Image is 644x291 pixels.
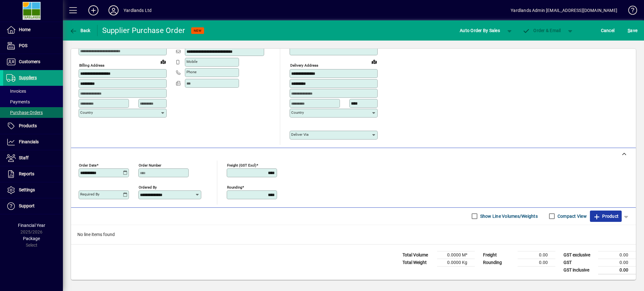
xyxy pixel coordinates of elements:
button: Profile [103,5,124,16]
div: Yardlands Ltd [124,5,152,15]
span: ave [628,25,637,36]
span: Product [593,211,619,221]
td: GST inclusive [560,266,598,274]
a: Home [3,22,63,38]
span: Invoices [6,89,26,94]
td: Rounding [480,259,518,266]
span: Financial Year [18,223,45,228]
td: Total Weight [399,259,437,266]
a: Knowledge Base [624,1,636,22]
td: 0.00 [518,259,555,266]
a: Customers [3,54,63,70]
span: Payments [6,99,30,104]
mat-label: Mobile [186,59,197,64]
a: Staff [3,150,63,166]
a: Settings [3,182,63,198]
td: 0.00 [598,251,636,259]
td: 0.00 [518,251,555,259]
a: View on map [158,57,168,67]
button: Product [590,211,622,222]
span: Cancel [601,25,615,36]
span: Order & Email [523,28,561,33]
mat-label: Freight (GST excl) [227,163,256,167]
label: Show Line Volumes/Weights [479,213,538,219]
td: 0.00 [598,266,636,274]
mat-label: Phone [186,70,197,74]
mat-label: Country [291,110,304,115]
mat-label: Deliver via [291,132,308,137]
a: Purchase Orders [3,107,63,118]
span: Financials [19,139,39,144]
button: Auto Order By Sales [457,25,503,36]
a: Reports [3,166,63,182]
span: Settings [19,187,35,192]
span: Suppliers [19,75,37,80]
span: Reports [19,171,34,176]
div: Yardlands Admin [EMAIL_ADDRESS][DOMAIN_NAME] [511,5,617,15]
mat-label: Country [80,110,93,115]
td: 0.0000 M³ [437,251,475,259]
a: Payments [3,96,63,107]
button: Save [626,25,639,36]
a: POS [3,38,63,54]
span: Products [19,123,37,128]
td: Total Volume [399,251,437,259]
span: S [628,28,630,33]
label: Compact View [556,213,587,219]
a: Invoices [3,86,63,96]
td: GST [560,259,598,266]
div: Supplier Purchase Order [102,25,185,36]
span: Staff [19,155,29,160]
td: 0.00 [598,259,636,266]
div: No line items found [71,225,636,244]
td: GST exclusive [560,251,598,259]
mat-label: Ordered by [139,185,157,189]
a: View on map [369,57,379,67]
mat-label: Required by [80,192,99,196]
span: Package [23,236,40,241]
span: Auto Order By Sales [460,25,500,36]
button: Order & Email [519,25,564,36]
span: Customers [19,59,40,64]
span: Support [19,203,35,208]
mat-label: Order number [139,163,161,167]
span: Purchase Orders [6,110,43,115]
mat-label: Order date [79,163,97,167]
button: Add [83,5,103,16]
button: Back [68,25,92,36]
a: Support [3,198,63,214]
a: Financials [3,134,63,150]
span: Back [69,28,91,33]
span: POS [19,43,27,48]
td: Freight [480,251,518,259]
a: Products [3,118,63,134]
app-page-header-button: Back [63,25,97,36]
mat-label: Rounding [227,185,242,189]
td: 0.0000 Kg [437,259,475,266]
span: Home [19,27,31,32]
span: NEW [194,29,202,33]
button: Cancel [599,25,616,36]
